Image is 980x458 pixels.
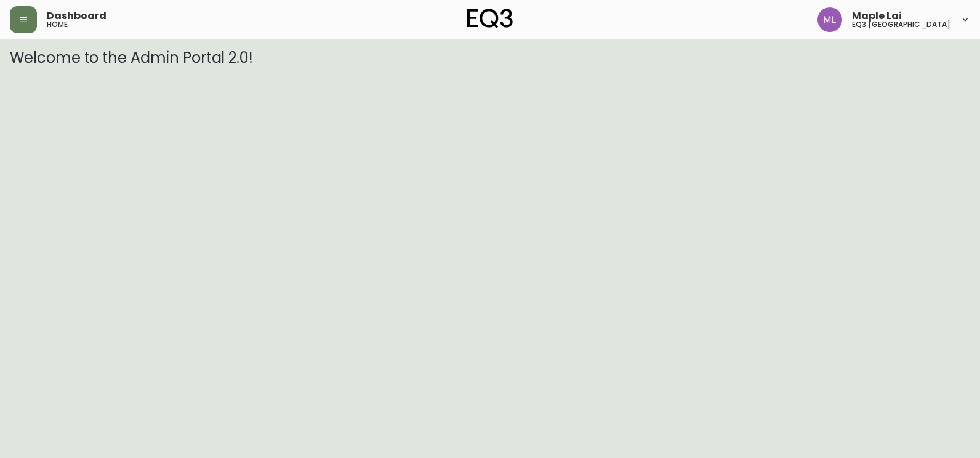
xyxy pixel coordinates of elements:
img: logo [467,9,513,28]
h5: eq3 [GEOGRAPHIC_DATA] [852,21,950,28]
span: Maple Lai [852,11,902,21]
span: Dashboard [47,11,106,21]
h5: home [47,21,68,28]
img: 61e28cffcf8cc9f4e300d877dd684943 [817,7,842,32]
h3: Welcome to the Admin Portal 2.0! [10,49,970,66]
